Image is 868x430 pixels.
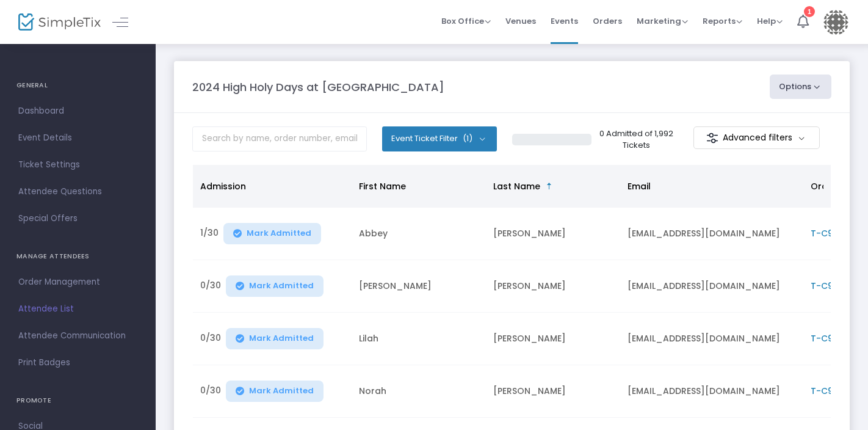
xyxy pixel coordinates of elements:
button: Mark Admitted [226,328,324,349]
td: [EMAIL_ADDRESS][DOMAIN_NAME] [620,365,803,418]
span: Special Offers [18,211,137,227]
span: Mark Admitted [247,228,311,238]
button: Mark Admitted [226,381,324,402]
span: Venues [505,5,536,37]
m-button: Advanced filters [693,126,820,149]
span: Admission [200,180,246,192]
h4: PROMOTE [16,388,139,413]
div: 1 [804,6,815,17]
button: Options [770,75,832,99]
p: 0 Admitted of 1,992 Tickets [596,128,676,151]
td: [PERSON_NAME] [486,313,620,365]
td: Norah [352,365,486,418]
h4: GENERAL [16,73,139,98]
input: Search by name, order number, email, ip address [192,126,367,151]
span: Attendee List [18,301,137,317]
td: Lilah [352,313,486,365]
td: [EMAIL_ADDRESS][DOMAIN_NAME] [620,260,803,313]
button: Event Ticket Filter(1) [382,126,497,151]
button: Mark Admitted [226,275,324,297]
span: Help [757,15,783,27]
span: 1/30 [200,227,219,244]
span: Print Badges [18,355,137,371]
span: Reports [703,15,742,27]
td: [PERSON_NAME] [486,365,620,418]
td: Abbey [352,208,486,260]
img: filter [706,132,718,144]
span: Marketing [637,15,688,27]
td: [PERSON_NAME] [486,208,620,260]
span: Attendee Questions [18,184,137,200]
span: 0/30 [200,279,221,297]
span: Mark Admitted [249,281,314,291]
span: Event Details [18,130,137,146]
span: Events [551,5,578,37]
span: Sortable [544,181,554,191]
td: [PERSON_NAME] [486,260,620,313]
td: [PERSON_NAME] [352,260,486,313]
span: Email [627,180,651,192]
span: Orders [593,5,622,37]
span: Last Name [493,180,540,192]
span: 0/30 [200,384,221,402]
td: [EMAIL_ADDRESS][DOMAIN_NAME] [620,208,803,260]
button: Mark Admitted [223,223,321,244]
span: Order ID [811,180,848,192]
span: Mark Admitted [249,386,314,396]
span: (1) [463,134,472,144]
span: Mark Admitted [249,333,314,343]
span: Ticket Settings [18,157,137,173]
td: [EMAIL_ADDRESS][DOMAIN_NAME] [620,313,803,365]
span: Dashboard [18,103,137,119]
span: Order Management [18,274,137,290]
m-panel-title: 2024 High Holy Days at [GEOGRAPHIC_DATA] [192,79,444,95]
span: First Name [359,180,406,192]
span: 0/30 [200,332,221,349]
span: Box Office [441,15,491,27]
h4: MANAGE ATTENDEES [16,244,139,269]
span: Attendee Communication [18,328,137,344]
